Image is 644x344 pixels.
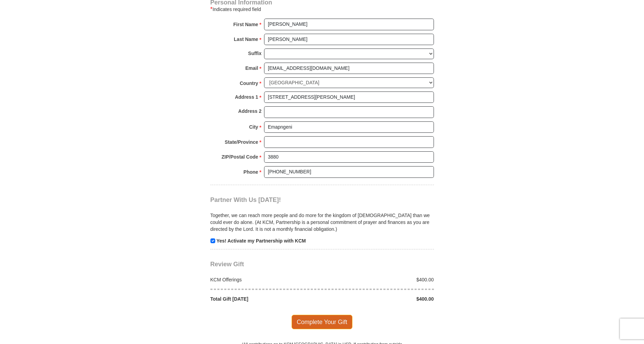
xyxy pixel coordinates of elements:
[221,152,258,162] strong: ZIP/Postal Code
[238,106,262,116] strong: Address 2
[234,34,258,44] strong: Last Name
[248,49,262,58] strong: Suffix
[210,212,434,233] p: Together, we can reach more people and do more for the kingdom of [DEMOGRAPHIC_DATA] than we coul...
[210,5,434,13] div: Indicates required field
[245,63,258,73] strong: Email
[210,196,281,203] span: Partner With Us [DATE]!
[249,122,258,132] strong: City
[207,295,322,302] div: Total Gift [DATE]
[207,276,322,283] div: KCM Offerings
[240,78,258,88] strong: Country
[322,295,438,302] div: $400.00
[322,276,438,283] div: $400.00
[210,261,244,268] span: Review Gift
[225,137,258,147] strong: State/Province
[243,167,258,177] strong: Phone
[292,315,352,329] span: Complete Your Gift
[235,92,258,102] strong: Address 1
[233,20,258,29] strong: First Name
[216,238,306,244] strong: Yes! Activate my Partnership with KCM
